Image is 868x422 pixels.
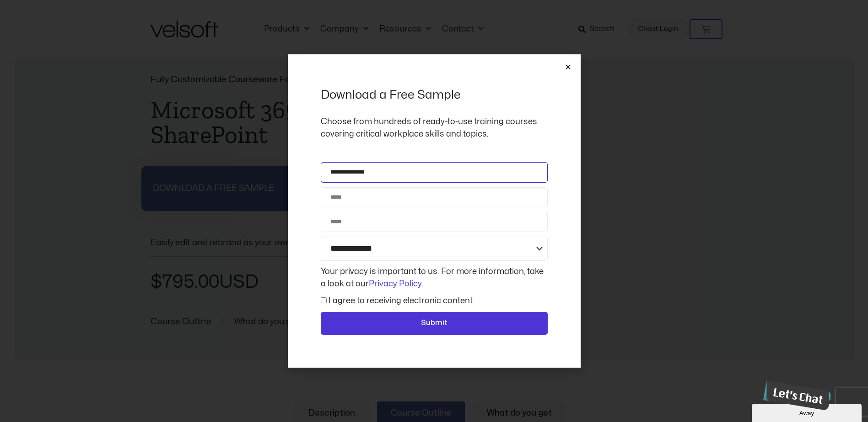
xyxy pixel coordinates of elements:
a: Privacy Policy [369,280,422,288]
iframe: chat widget [760,377,830,414]
iframe: chat widget [752,402,863,422]
img: Chat attention grabber [4,4,75,33]
h2: Download a Free Sample [321,87,548,103]
a: Close [565,63,571,70]
label: I agree to receiving electronic content [329,297,473,305]
div: Your privacy is important to us. For more information, take a look at our . [318,265,550,290]
span: Submit [421,317,447,329]
button: Submit [321,312,548,335]
p: Choose from hundreds of ready-to-use training courses covering critical workplace skills and topics. [321,116,548,140]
